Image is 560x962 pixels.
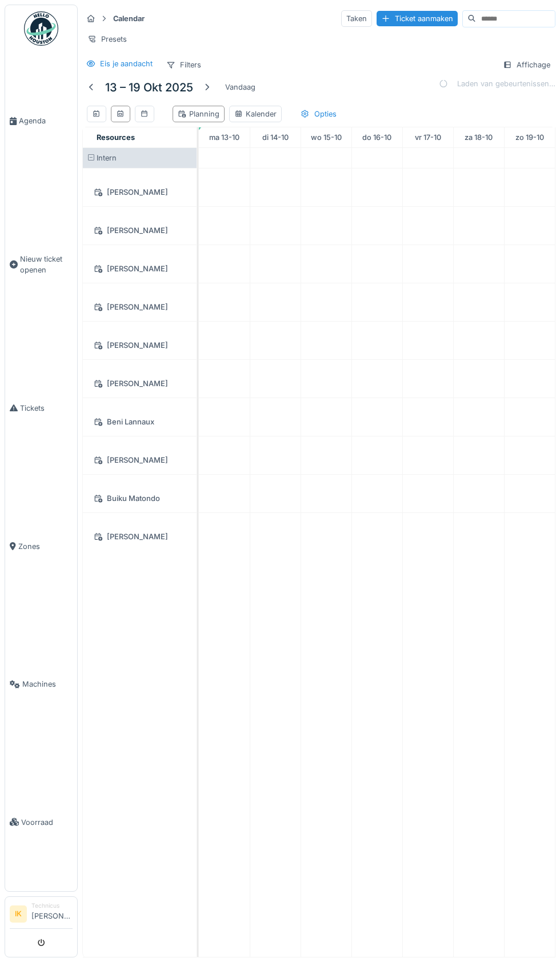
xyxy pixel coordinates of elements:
[20,254,73,275] span: Nieuw ticket openen
[97,133,135,142] span: Resources
[498,57,555,73] div: Affichage
[18,541,73,552] span: Zones
[439,78,555,89] div: Laden van gebeurtenissen…
[19,115,73,126] span: Agenda
[22,679,73,690] span: Machines
[341,10,372,27] div: Taken
[221,79,260,95] div: Vandaag
[161,57,206,73] div: Filters
[295,106,342,122] div: Opties
[90,415,190,429] div: Beni Lannaux
[377,11,458,26] div: Ticket aanmaken
[5,339,77,478] a: Tickets
[5,753,77,892] a: Voorraad
[105,81,193,94] h5: 13 – 19 okt 2025
[109,13,149,24] strong: Calendar
[206,130,242,145] a: 13 oktober 2025
[5,477,77,615] a: Zones
[462,130,495,145] a: 18 oktober 2025
[21,817,73,828] span: Voorraad
[359,130,394,145] a: 16 oktober 2025
[5,52,77,190] a: Agenda
[31,901,73,910] div: Technicus
[5,190,77,339] a: Nieuw ticket openen
[308,130,345,145] a: 15 oktober 2025
[31,901,73,926] li: [PERSON_NAME]
[24,11,58,46] img: Badge_color-CXgf-gQk.svg
[90,300,190,314] div: [PERSON_NAME]
[20,403,73,414] span: Tickets
[10,901,73,929] a: IK Technicus[PERSON_NAME]
[234,109,277,119] div: Kalender
[10,905,27,923] li: IK
[97,154,117,162] span: Intern
[412,130,444,145] a: 17 oktober 2025
[90,223,190,238] div: [PERSON_NAME]
[5,615,77,753] a: Machines
[178,109,219,119] div: Planning
[90,530,190,544] div: [PERSON_NAME]
[90,338,190,352] div: [PERSON_NAME]
[82,31,132,47] div: Presets
[513,130,547,145] a: 19 oktober 2025
[90,262,190,276] div: [PERSON_NAME]
[90,185,190,199] div: [PERSON_NAME]
[90,491,190,506] div: Buiku Matondo
[259,130,291,145] a: 14 oktober 2025
[90,376,190,391] div: [PERSON_NAME]
[90,453,190,467] div: [PERSON_NAME]
[100,58,153,69] div: Eis je aandacht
